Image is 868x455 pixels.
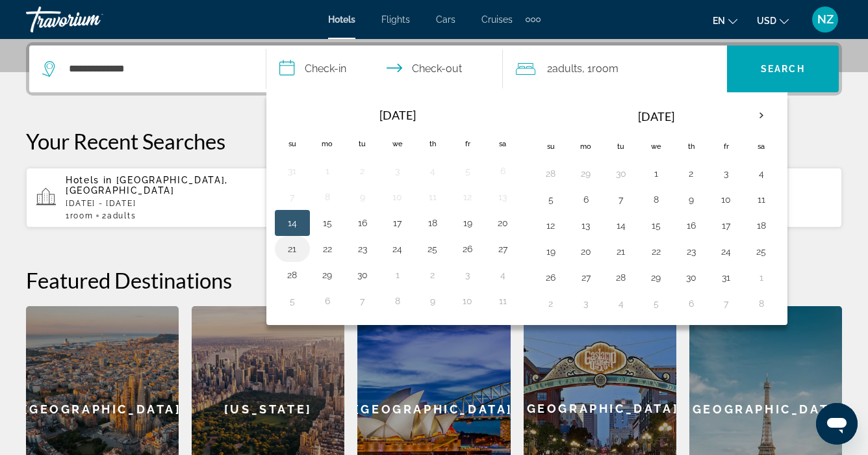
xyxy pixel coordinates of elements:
[751,268,772,287] button: Day 1
[646,294,667,313] button: Day 5
[492,292,513,310] button: Day 11
[26,3,156,36] a: Travorium
[611,216,632,235] button: Day 14
[282,240,303,258] button: Day 21
[66,175,228,196] span: [GEOGRAPHIC_DATA], [GEOGRAPHIC_DATA]
[611,190,632,209] button: Day 7
[387,292,408,310] button: Day 8
[492,266,513,284] button: Day 4
[646,164,667,183] button: Day 1
[492,188,513,206] button: Day 13
[436,14,455,25] span: Cars
[816,403,858,445] iframe: Кнопка запуска окна обмена сообщениями
[457,240,478,258] button: Day 26
[422,240,443,258] button: Day 25
[552,62,582,75] span: Adults
[681,242,702,261] button: Day 23
[381,14,410,25] span: Flights
[492,214,513,232] button: Day 20
[713,16,725,26] span: en
[387,214,408,232] button: Day 17
[713,11,737,30] button: Change language
[352,214,373,232] button: Day 16
[352,266,373,284] button: Day 30
[757,11,789,30] button: Change currency
[387,240,408,258] button: Day 24
[611,164,632,183] button: Day 30
[541,268,561,287] button: Day 26
[576,190,596,209] button: Day 6
[66,175,112,185] span: Hotels in
[282,292,303,310] button: Day 5
[317,162,338,180] button: Day 1
[317,214,338,232] button: Day 15
[611,294,632,313] button: Day 4
[102,211,136,220] span: 2
[457,188,478,206] button: Day 12
[646,268,667,287] button: Day 29
[26,128,842,154] p: Your Recent Searches
[328,14,355,25] span: Hotels
[744,101,779,131] button: Next month
[576,164,596,183] button: Day 29
[317,240,338,258] button: Day 22
[547,60,582,78] span: 2
[457,214,478,232] button: Day 19
[457,292,478,310] button: Day 10
[576,294,596,313] button: Day 3
[808,6,842,33] button: User Menu
[751,242,772,261] button: Day 25
[611,242,632,261] button: Day 21
[761,64,805,74] span: Search
[352,188,373,206] button: Day 9
[26,167,289,228] button: Hotels in [GEOGRAPHIC_DATA], [GEOGRAPHIC_DATA][DATE] - [DATE]1Room2Adults
[492,240,513,258] button: Day 27
[352,292,373,310] button: Day 7
[541,164,561,183] button: Day 28
[716,164,737,183] button: Day 3
[611,268,632,287] button: Day 28
[503,45,727,92] button: Travelers: 2 adults, 0 children
[481,14,513,25] a: Cruises
[282,266,303,284] button: Day 28
[26,267,842,293] h2: Featured Destinations
[526,9,541,30] button: Extra navigation items
[681,216,702,235] button: Day 16
[751,164,772,183] button: Day 4
[576,268,596,287] button: Day 27
[266,45,504,92] button: Check in and out dates
[352,162,373,180] button: Day 2
[282,162,303,180] button: Day 31
[457,266,478,284] button: Day 3
[582,60,619,78] span: , 1
[751,294,772,313] button: Day 8
[646,190,667,209] button: Day 8
[422,266,443,284] button: Day 2
[716,242,737,261] button: Day 24
[751,190,772,209] button: Day 11
[29,45,839,92] div: Search widget
[817,13,834,26] span: NZ
[541,190,561,209] button: Day 5
[541,294,561,313] button: Day 2
[492,162,513,180] button: Day 6
[422,214,443,232] button: Day 18
[422,188,443,206] button: Day 11
[646,216,667,235] button: Day 15
[282,214,303,232] button: Day 14
[568,101,744,132] th: [DATE]
[317,292,338,310] button: Day 6
[66,211,93,220] span: 1
[681,294,702,313] button: Day 6
[681,190,702,209] button: Day 9
[422,162,443,180] button: Day 4
[310,101,485,129] th: [DATE]
[317,266,338,284] button: Day 29
[716,190,737,209] button: Day 10
[66,199,279,208] p: [DATE] - [DATE]
[716,294,737,313] button: Day 7
[457,162,478,180] button: Day 5
[317,188,338,206] button: Day 8
[541,242,561,261] button: Day 19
